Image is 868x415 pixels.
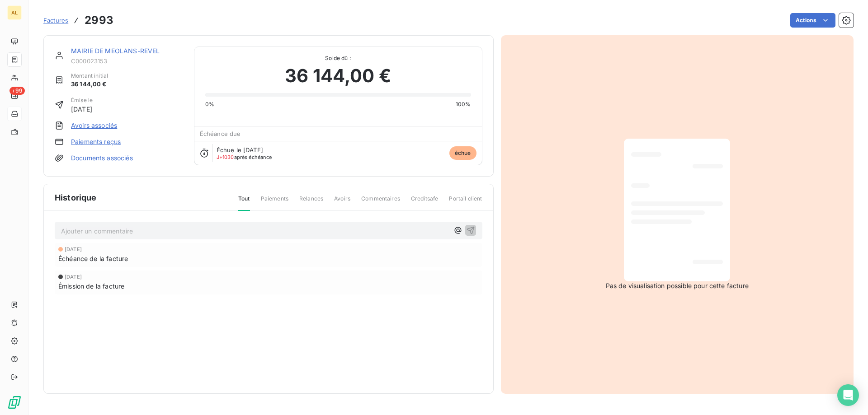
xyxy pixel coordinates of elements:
span: Factures [43,17,68,24]
a: +99 [7,89,21,103]
span: après échéance [217,154,272,160]
a: Documents associés [71,154,133,163]
div: Open Intercom Messenger [837,384,859,406]
span: Creditsafe [411,195,439,210]
a: Paiements reçus [71,137,121,146]
span: Historique [55,191,97,204]
span: Échéance due [200,130,241,137]
span: 100% [456,100,471,108]
span: Solde dû : [205,54,471,62]
img: Logo LeanPay [7,395,22,410]
span: Relances [299,195,323,210]
span: Émission de la facture [58,281,124,291]
span: +99 [9,87,25,95]
span: 0% [205,100,214,108]
span: Portail client [449,195,482,210]
span: Montant initial [71,72,108,80]
span: J+1030 [217,154,234,160]
span: échue [449,146,476,160]
span: Tout [238,195,250,211]
span: Pas de visualisation possible pour cette facture [606,281,749,290]
a: MAIRIE DE MEOLANS-REVEL [71,47,160,55]
a: Avoirs associés [71,121,117,130]
span: Paiements [261,195,288,210]
span: [DATE] [65,274,82,280]
span: Commentaires [361,195,400,210]
div: AL [7,5,22,20]
a: Factures [43,16,68,25]
span: [DATE] [65,247,82,252]
span: Avoirs [334,195,350,210]
button: Actions [790,13,835,28]
span: Échéance de la facture [58,254,128,263]
span: C000023153 [71,57,183,65]
span: Échue le [DATE] [217,146,263,154]
span: 36 144,00 € [71,80,108,89]
span: [DATE] [71,104,93,114]
span: 36 144,00 € [285,62,391,89]
span: Émise le [71,96,93,104]
h3: 2993 [85,12,113,28]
